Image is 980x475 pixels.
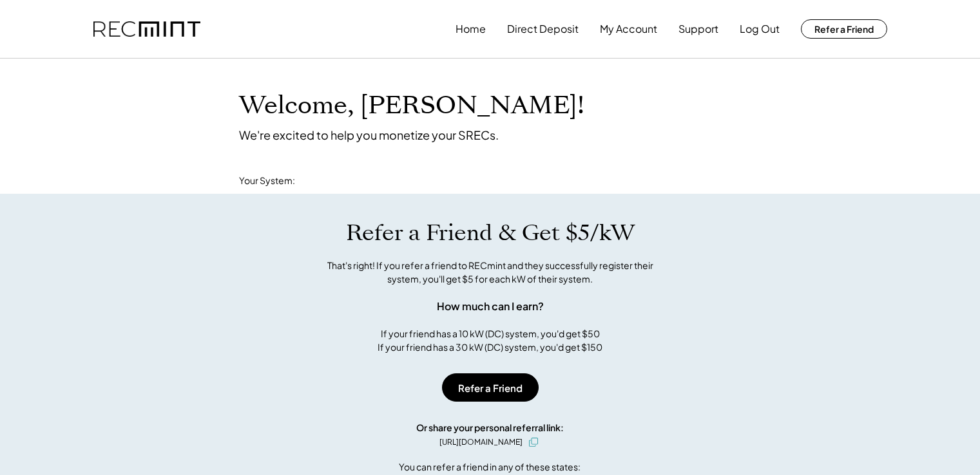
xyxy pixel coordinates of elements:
[313,259,668,286] div: That's right! If you refer a friend to RECmint and they successfully register their system, you'l...
[239,127,499,142] div: We're excited to help you monetize your SRECs.
[600,16,657,42] button: My Account
[439,436,523,448] div: [URL][DOMAIN_NAME]
[456,16,486,42] button: Home
[378,327,602,354] div: If your friend has a 10 kW (DC) system, you'd get $50 If your friend has a 30 kW (DC) system, you...
[93,21,200,37] img: recmint-logotype%403x.png
[416,421,564,434] div: Or share your personal referral link:
[346,219,635,247] h1: Refer a Friend & Get $5/kW
[437,299,544,314] div: How much can I earn?
[678,16,718,42] button: Support
[507,16,579,42] button: Direct Deposit
[526,434,541,450] button: click to copy
[239,91,584,121] h1: Welcome, [PERSON_NAME]!
[801,19,887,39] button: Refer a Friend
[442,373,539,402] button: Refer a Friend
[239,174,295,187] div: Your System:
[740,16,780,42] button: Log Out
